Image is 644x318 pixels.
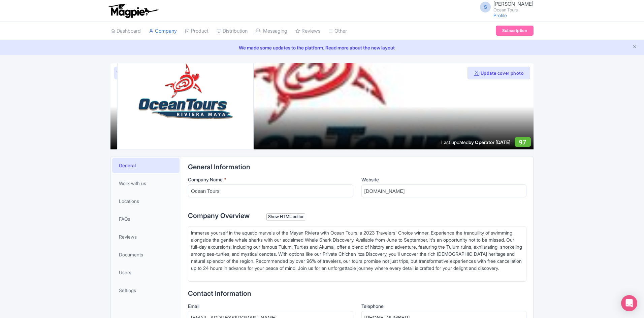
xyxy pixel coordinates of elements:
span: Settings [119,287,136,294]
a: Work with us [112,176,180,191]
h2: Contact Information [188,290,526,297]
div: Last updated [441,139,511,146]
span: Company Overview [188,212,250,220]
a: Settings [112,283,180,298]
span: Company Name [188,177,223,182]
a: S [PERSON_NAME] Ocean Tours [476,1,534,12]
span: S [480,2,491,12]
span: Telephone [361,303,384,309]
a: Locations [112,193,180,209]
a: General [112,158,180,173]
img: wzxyqaye4ij8kcfrjsje.png [131,35,239,144]
button: Update cover photo [468,67,530,79]
a: Distribution [217,22,248,40]
span: by Operator [DATE] [469,139,511,145]
a: Documents [112,247,180,262]
a: Reviews [295,22,320,40]
img: logo-ab69f6fb50320c5b225c76a69d11143b.png [107,3,159,18]
span: Work with us [119,180,146,187]
span: Reviews [119,233,137,240]
small: Ocean Tours [493,8,534,12]
a: We made some updates to the platform. Read more about the new layout [4,44,640,51]
a: Dashboard [110,22,141,40]
span: [PERSON_NAME] [493,1,534,7]
a: Reviews [112,229,180,244]
a: Other [328,22,347,40]
a: Company [149,22,177,40]
span: Documents [119,251,143,258]
a: Users [112,265,180,280]
a: Messaging [256,22,287,40]
a: Profile [493,12,507,18]
a: Subscription [496,26,534,36]
h2: General Information [188,163,526,171]
a: View as visitor [114,67,147,79]
button: Close announcement [632,43,637,51]
span: Users [119,269,131,276]
a: Product [185,22,208,40]
span: FAQs [119,215,130,222]
span: Locations [119,198,139,205]
span: 97 [519,139,526,146]
div: Open Intercom Messenger [621,295,637,311]
a: FAQs [112,211,180,226]
span: Email [188,303,199,309]
span: Website [361,177,379,182]
span: General [119,162,136,169]
div: Immerse yourself in the aquatic marvels of the Mayan Riviera with Ocean Tours, a 2023 Travelers' ... [191,229,523,279]
div: Show HTML editor [266,213,305,220]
